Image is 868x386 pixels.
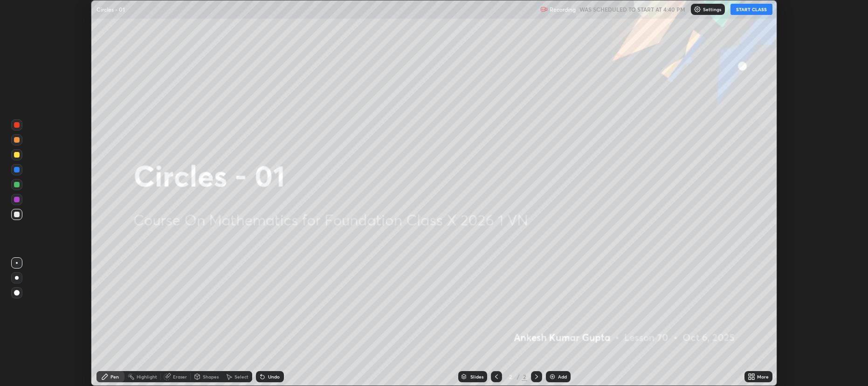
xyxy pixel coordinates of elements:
[110,374,119,379] div: Pen
[470,374,483,379] div: Slides
[540,6,548,13] img: recording.375f2c34.svg
[550,6,576,13] p: Recording
[203,374,219,379] div: Shapes
[137,374,157,379] div: Highlight
[234,374,248,379] div: Select
[549,373,556,380] img: add-slide-button
[517,374,520,379] div: /
[694,6,701,13] img: class-settings-icons
[558,374,567,379] div: Add
[173,374,187,379] div: Eraser
[579,5,685,14] h5: WAS SCHEDULED TO START AT 4:40 PM
[96,6,125,13] p: Circles - 01
[268,374,280,379] div: Undo
[757,374,769,379] div: More
[506,374,515,379] div: 2
[703,7,721,12] p: Settings
[730,4,772,15] button: START CLASS
[522,372,527,381] div: 2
